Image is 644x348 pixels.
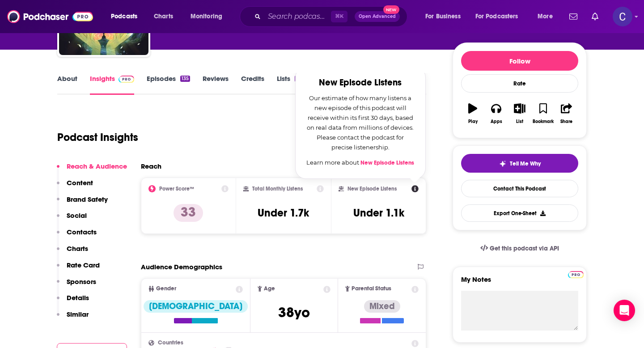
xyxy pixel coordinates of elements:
p: Social [67,211,87,220]
h2: New Episode Listens [347,186,397,192]
button: open menu [105,9,149,24]
p: Charts [67,244,88,253]
p: Similar [67,310,89,318]
p: Content [67,178,93,187]
span: Countries [158,340,183,346]
span: Monitoring [191,10,222,23]
p: Details [67,293,89,302]
img: Podchaser Pro [119,76,134,83]
h3: Under 1.1k [353,206,404,220]
p: 33 [174,204,203,222]
h2: Power Score™ [159,186,194,192]
img: User Profile [613,7,632,26]
a: InsightsPodchaser Pro [90,74,134,95]
button: List [508,98,531,130]
button: open menu [470,9,531,24]
span: Podcasts [111,10,137,23]
a: About [57,74,77,95]
span: 38 yo [278,304,310,321]
span: Logged in as publicityxxtina [613,7,632,26]
img: tell me why sparkle [499,160,506,167]
div: Bookmark [533,119,554,124]
div: [DEMOGRAPHIC_DATA] [144,300,248,313]
div: Share [560,119,572,124]
button: Contacts [57,228,97,244]
a: Credits [241,74,264,95]
img: Podchaser - Follow, Share and Rate Podcasts [7,8,93,25]
a: New Episode Listens [360,159,414,166]
div: 135 [180,76,190,82]
button: Share [555,98,578,130]
span: ⌘ K [331,11,347,22]
div: Search podcasts, credits, & more... [248,6,416,27]
h2: Audience Demographics [141,263,222,271]
p: Reach & Audience [67,162,127,170]
span: For Podcasters [475,10,518,23]
button: open menu [419,9,472,24]
a: Reviews [203,74,229,95]
button: Brand Safety [57,195,108,212]
div: Rate [461,74,578,93]
input: Search podcasts, credits, & more... [264,9,331,24]
img: Podchaser Pro [568,271,584,278]
label: My Notes [461,275,578,291]
span: Tell Me Why [510,160,541,167]
p: Sponsors [67,277,96,286]
h3: Under 1.7k [258,206,309,220]
h2: Reach [141,162,161,170]
p: Contacts [67,228,97,236]
a: Episodes135 [147,74,190,95]
button: Follow [461,51,578,71]
button: Reach & Audience [57,162,127,178]
button: Rate Card [57,261,100,277]
span: New [383,5,399,14]
button: Open AdvancedNew [355,11,400,22]
p: Brand Safety [67,195,108,204]
span: Get this podcast via API [490,245,559,252]
button: open menu [184,9,234,24]
h1: Podcast Insights [57,131,138,144]
span: Age [264,286,275,292]
div: Play [468,119,478,124]
a: Pro website [568,270,584,278]
span: For Business [425,10,461,23]
a: Show notifications dropdown [588,9,602,24]
h2: New Episode Listens [306,78,415,88]
button: Social [57,211,87,228]
a: Charts [148,9,178,24]
p: Rate Card [67,261,100,269]
button: Play [461,98,484,130]
p: Our estimate of how many listens a new episode of this podcast will receive within its first 30 d... [306,93,415,152]
a: Contact This Podcast [461,180,578,197]
button: Bookmark [531,98,555,130]
a: Get this podcast via API [473,238,566,259]
button: Sponsors [57,277,96,294]
span: Parental Status [352,286,391,292]
button: Similar [57,310,89,327]
button: Show profile menu [613,7,632,26]
a: Lists1 [277,74,299,95]
div: List [516,119,523,124]
button: tell me why sparkleTell Me Why [461,154,578,173]
h2: Total Monthly Listens [252,186,303,192]
span: Open Advanced [359,14,396,19]
div: Open Intercom Messenger [614,300,635,321]
span: Gender [156,286,176,292]
button: Content [57,178,93,195]
span: More [538,10,553,23]
button: Details [57,293,89,310]
button: Export One-Sheet [461,204,578,222]
button: Charts [57,244,88,261]
div: Mixed [364,300,400,313]
span: Charts [154,10,173,23]
div: Apps [491,119,502,124]
a: Show notifications dropdown [566,9,581,24]
button: Apps [484,98,508,130]
p: Learn more about [306,157,415,168]
button: open menu [531,9,564,24]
